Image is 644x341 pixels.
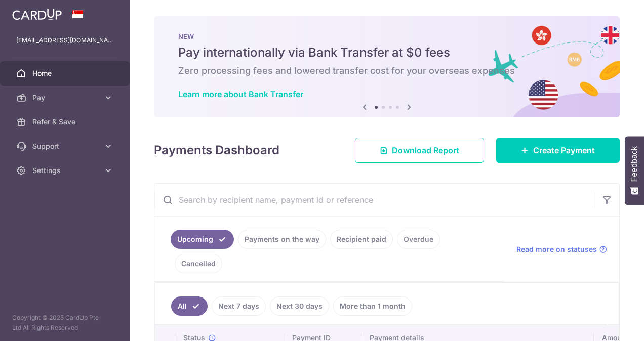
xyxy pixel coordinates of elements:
a: More than 1 month [333,296,412,316]
button: Feedback - Show survey [625,136,644,205]
span: Read more on statuses [516,244,597,254]
h6: Zero processing fees and lowered transfer cost for your overseas expenses [178,65,595,77]
span: Download Report [392,144,459,156]
span: Create Payment [533,144,595,156]
input: Search by recipient name, payment id or reference [154,184,595,216]
a: Cancelled [175,254,222,273]
a: Learn more about Bank Transfer [178,89,303,99]
span: Feedback [630,146,639,182]
a: Upcoming [171,230,234,249]
a: Next 30 days [270,296,329,316]
a: Overdue [397,230,440,249]
img: Bank transfer banner [154,16,620,117]
span: Settings [32,165,99,176]
img: CardUp [12,8,62,20]
a: Next 7 days [212,296,266,316]
span: Refer & Save [32,117,99,127]
a: Download Report [355,138,484,163]
a: Read more on statuses [516,244,607,254]
a: Create Payment [496,138,620,163]
a: Payments on the way [238,230,326,249]
span: Pay [32,93,99,103]
a: All [171,296,208,316]
span: Home [32,68,99,78]
p: NEW [178,32,595,40]
h4: Payments Dashboard [154,141,279,159]
p: [EMAIL_ADDRESS][DOMAIN_NAME] [16,35,113,46]
a: Recipient paid [330,230,393,249]
h5: Pay internationally via Bank Transfer at $0 fees [178,45,595,61]
span: Support [32,141,99,151]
